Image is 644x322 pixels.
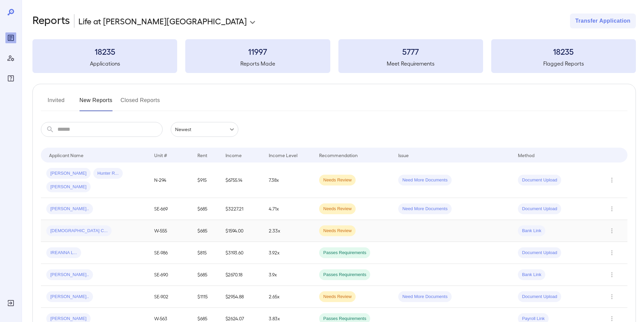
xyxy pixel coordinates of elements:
[518,228,545,234] span: Bank Link
[319,294,356,300] span: Needs Review
[46,228,112,234] span: [DEMOGRAPHIC_DATA] C...
[606,269,617,280] button: Row Actions
[606,175,617,185] button: Row Actions
[192,163,220,198] td: $915
[5,73,16,84] div: FAQ
[319,228,356,234] span: Needs Review
[491,46,636,57] h3: 18235
[263,198,314,220] td: 4.71x
[32,14,70,28] h2: Reports
[46,184,91,190] span: [PERSON_NAME]
[197,151,208,159] div: Rent
[319,272,370,278] span: Passes Requirements
[192,198,220,220] td: $685
[46,206,93,212] span: [PERSON_NAME]..
[46,316,91,322] span: [PERSON_NAME]
[41,95,71,111] button: Invited
[32,59,177,68] h5: Applications
[185,59,330,68] h5: Reports Made
[263,220,314,242] td: 2.33x
[93,170,123,177] span: Hunter R...
[606,247,617,258] button: Row Actions
[263,286,314,308] td: 2.65x
[154,151,167,159] div: Unit #
[606,203,617,214] button: Row Actions
[79,95,113,111] button: New Reports
[32,39,636,73] summary: 18235Applications11997Reports Made5777Meet Requirements18235Flagged Reports
[220,286,263,308] td: $2954.88
[319,316,370,322] span: Passes Requirements
[398,294,452,300] span: Need More Documents
[220,163,263,198] td: $6755.14
[192,264,220,286] td: $685
[263,163,314,198] td: 7.38x
[121,95,160,111] button: Closed Reports
[192,286,220,308] td: $1115
[518,151,534,159] div: Method
[398,206,452,212] span: Need More Documents
[149,220,192,242] td: W-555
[220,264,263,286] td: $2670.18
[46,272,93,278] span: [PERSON_NAME]..
[398,151,409,159] div: Issue
[518,294,561,300] span: Document Upload
[149,198,192,220] td: SE-669
[225,151,242,159] div: Income
[171,122,238,137] div: Newest
[5,32,16,43] div: Reports
[5,53,16,64] div: Manage Users
[220,198,263,220] td: $3227.21
[46,250,81,256] span: IREANNA L...
[185,46,330,57] h3: 11997
[149,163,192,198] td: N-294
[78,16,247,26] p: Life at [PERSON_NAME][GEOGRAPHIC_DATA]
[192,220,220,242] td: $685
[46,170,91,177] span: [PERSON_NAME]
[319,206,356,212] span: Needs Review
[263,242,314,264] td: 3.92x
[319,250,370,256] span: Passes Requirements
[570,14,636,28] button: Transfer Application
[319,151,358,159] div: Recommendation
[518,177,561,183] span: Document Upload
[269,151,297,159] div: Income Level
[149,286,192,308] td: SE-902
[319,177,356,183] span: Needs Review
[338,59,483,68] h5: Meet Requirements
[49,151,84,159] div: Applicant Name
[149,264,192,286] td: SE-690
[149,242,192,264] td: SE-986
[5,298,16,308] div: Log Out
[606,291,617,302] button: Row Actions
[263,264,314,286] td: 3.9x
[220,220,263,242] td: $1594.00
[32,46,177,57] h3: 18235
[491,59,636,68] h5: Flagged Reports
[518,206,561,212] span: Document Upload
[518,250,561,256] span: Document Upload
[606,225,617,236] button: Row Actions
[518,316,549,322] span: Payroll Link
[338,46,483,57] h3: 5777
[192,242,220,264] td: $815
[398,177,452,183] span: Need More Documents
[220,242,263,264] td: $3193.60
[518,272,545,278] span: Bank Link
[46,294,93,300] span: [PERSON_NAME]..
